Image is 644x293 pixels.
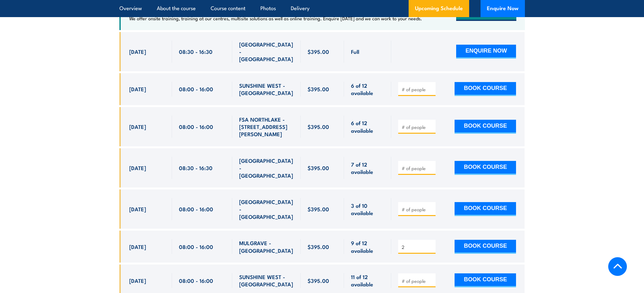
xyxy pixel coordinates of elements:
span: 6 of 12 available [351,119,384,134]
span: [DATE] [129,277,146,284]
span: $395.00 [308,205,329,213]
span: 08:00 - 16:00 [179,85,213,92]
span: $395.00 [308,85,329,92]
span: $395.00 [308,243,329,250]
input: # of people [402,165,433,171]
span: Full [351,48,359,55]
span: [DATE] [129,85,146,92]
span: $395.00 [308,48,329,55]
span: 6 of 12 available [351,82,384,97]
button: BOOK COURSE [455,120,516,134]
span: [DATE] [129,48,146,55]
span: 08:00 - 16:00 [179,205,213,213]
input: # of people [402,206,433,213]
span: [GEOGRAPHIC_DATA] - [GEOGRAPHIC_DATA] [239,41,294,63]
span: 11 of 12 available [351,273,384,288]
input: # of people [402,86,433,92]
span: 08:30 - 16:30 [179,164,213,171]
span: 7 of 12 available [351,161,384,175]
span: SUNSHINE WEST - [GEOGRAPHIC_DATA] [239,82,294,97]
span: [GEOGRAPHIC_DATA] - [GEOGRAPHIC_DATA] [239,198,294,220]
button: BOOK COURSE [455,82,516,96]
button: BOOK COURSE [455,240,516,254]
span: SUNSHINE WEST - [GEOGRAPHIC_DATA] [239,273,294,288]
span: $395.00 [308,277,329,284]
span: [DATE] [129,164,146,171]
input: # of people [402,244,433,250]
span: [DATE] [129,205,146,213]
span: FSA NORTHLAKE - [STREET_ADDRESS][PERSON_NAME] [239,116,294,138]
span: 08:00 - 16:00 [179,243,213,250]
span: [DATE] [129,123,146,130]
button: ENQUIRE NOW [456,45,516,59]
span: 08:00 - 16:00 [179,277,213,284]
button: BOOK COURSE [455,202,516,216]
span: [GEOGRAPHIC_DATA] - [GEOGRAPHIC_DATA] [239,157,294,179]
span: 9 of 12 available [351,239,384,254]
span: $395.00 [308,123,329,130]
span: [DATE] [129,243,146,250]
span: $395.00 [308,164,329,171]
span: 08:30 - 16:30 [179,48,213,55]
p: We offer onsite training, training at our centres, multisite solutions as well as online training... [129,15,422,22]
span: 3 of 10 available [351,202,384,217]
input: # of people [402,124,433,130]
button: BOOK COURSE [455,273,516,287]
input: # of people [402,278,433,284]
span: 08:00 - 16:00 [179,123,213,130]
button: BOOK COURSE [455,161,516,175]
span: MULGRAVE - [GEOGRAPHIC_DATA] [239,239,294,254]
